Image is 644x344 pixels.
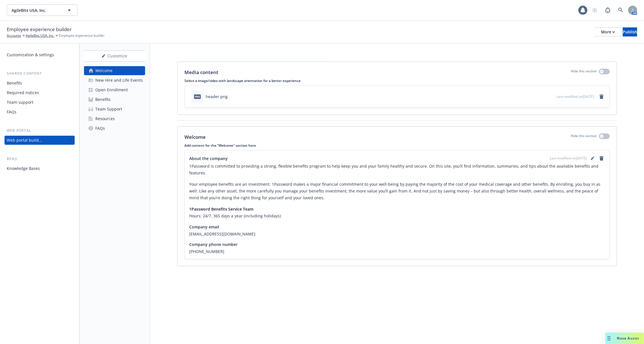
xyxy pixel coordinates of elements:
[594,27,622,36] button: More
[617,336,639,341] span: Nova Assist
[95,76,143,85] div: New Hire and Life Events
[84,76,145,85] a: New Hire and Life Events
[623,27,637,36] button: Publish
[557,94,594,99] span: Last modified on [DATE]
[5,79,75,88] a: Benefits
[95,114,115,123] div: Resources
[602,5,613,16] a: Report a Bug
[5,50,75,59] a: Customization & settings
[7,33,21,38] a: Accounts
[7,5,77,16] button: AgileBits USA, Inc.
[206,94,228,99] div: header.png
[589,155,596,162] a: editPencil
[598,155,605,162] a: remove
[189,163,605,176] p: 1Password is committed to providing a strong, flexible benefits program to help keep you and your...
[84,114,145,123] a: Resources
[549,94,554,99] button: preview file
[571,69,597,76] p: Hide this section
[7,79,22,88] div: Benefits
[95,66,113,75] div: Welcome
[189,248,605,254] span: [PHONE_NUMBER]
[540,94,545,99] button: download file
[189,181,605,201] p: Your employee benefits are an investment. 1Password makes a major financial commitment to your we...
[184,143,610,148] p: Add content for the "Welcome" section here
[95,105,122,114] div: Team Support
[601,28,615,36] div: More
[84,50,145,62] button: Customize
[5,98,75,107] a: Team support
[606,333,644,344] button: Nova Assist
[571,133,597,141] p: Hide this section
[184,78,610,83] p: Select a image/video with landscape orientation for a better experience
[189,224,219,230] span: Company email
[84,66,145,75] a: Welcome
[589,5,600,16] a: Start snowing
[5,71,75,76] div: Shared content
[7,88,39,97] div: Required notices
[7,164,40,173] div: Knowledge Bases
[12,7,61,13] span: AgileBits USA, Inc.
[7,26,72,33] span: Employee experience builder
[84,51,145,61] div: Customize
[189,231,605,237] span: [EMAIL_ADDRESS][DOMAIN_NAME]
[95,85,128,94] div: Open Enrollment
[189,241,238,247] span: Company phone number
[194,94,201,99] span: png
[615,5,626,16] a: Search
[7,50,54,59] div: Customization & settings
[84,95,145,104] a: Benefits
[95,124,105,133] div: FAQs
[84,105,145,114] a: Team Support
[84,124,145,133] a: FAQs
[550,156,587,161] span: Last modified on [DATE]
[26,33,54,38] a: AgileBits USA, Inc.
[95,95,111,104] div: Benefits
[7,98,33,107] div: Team support
[189,155,228,161] span: About the company
[7,136,42,145] div: Web portal builder
[606,333,613,344] div: Drag to move
[59,33,105,38] span: Employee experience builder
[5,128,75,133] div: Web portal
[184,69,218,76] p: Media content
[5,136,75,145] a: Web portal builder
[5,156,75,162] div: Benji
[598,93,605,100] a: remove
[5,107,75,116] a: FAQs
[5,164,75,173] a: Knowledge Bases
[184,133,206,141] p: Welcome
[5,88,75,97] a: Required notices
[84,85,145,94] a: Open Enrollment
[189,206,253,212] strong: 1Password Benefits Service Team
[189,213,605,219] h6: Hours: 24/7, 365 days a year (including holidays)​
[7,107,16,116] div: FAQs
